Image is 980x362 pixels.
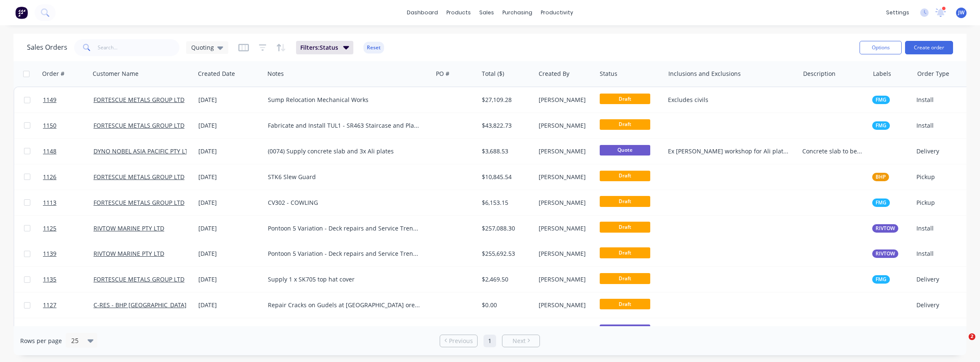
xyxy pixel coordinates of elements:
[539,147,590,156] div: [PERSON_NAME]
[268,147,421,156] div: (0074) Supply concrete slab and 3x Ali plates
[93,301,187,309] a: C-RES - BHP [GEOGRAPHIC_DATA]
[482,301,529,309] div: $0.00
[300,43,338,52] span: Filters: Status
[482,198,529,207] div: $6,153.15
[539,301,590,309] div: [PERSON_NAME]
[43,87,93,113] a: 1149
[482,249,529,258] div: $255,692.53
[268,96,421,104] div: Sump Relocation Mechanical Works
[198,96,261,104] div: [DATE]
[43,139,93,164] a: 1148
[440,337,477,345] a: Previous page
[539,96,590,104] div: [PERSON_NAME]
[873,70,891,78] div: Labels
[198,301,261,309] div: [DATE]
[20,337,62,345] span: Rows per page
[43,241,93,266] a: 1139
[916,96,968,104] div: Install
[600,299,650,309] span: Draft
[600,70,617,78] div: Status
[42,70,64,78] div: Order #
[198,121,261,130] div: [DATE]
[668,70,741,78] div: Inclusions and Exclusions
[482,224,529,233] div: $257,088.30
[483,335,496,347] a: Page 1 is your current page
[93,249,164,257] a: RIVTOW MARINE PTY LTD
[43,96,56,104] span: 1149
[916,275,968,284] div: Delivery
[449,337,473,345] span: Previous
[916,121,968,130] div: Install
[513,337,526,345] span: Next
[872,173,889,181] button: BHP
[537,6,577,19] div: productivity
[43,173,56,181] span: 1126
[958,9,964,16] span: JW
[198,249,261,258] div: [DATE]
[872,249,898,258] button: RIVTOW
[876,121,887,130] span: FMG
[442,6,475,19] div: products
[600,273,650,284] span: Draft
[296,41,353,54] button: Filters:Status
[876,173,886,181] span: BHP
[916,249,968,258] div: Install
[93,275,184,283] a: FORTESCUE METALS GROUP LTD
[268,173,421,181] div: STK6 Slew Guard
[363,42,384,54] button: Reset
[267,70,284,78] div: Notes
[43,190,93,215] a: 1113
[475,6,498,19] div: sales
[93,173,184,181] a: FORTESCUE METALS GROUP LTD
[93,96,184,104] a: FORTESCUE METALS GROUP LTD
[43,267,93,292] a: 1135
[502,337,539,345] a: Next page
[93,147,192,155] a: DYNO NOBEL ASIA PACIFIC PTY LTD
[905,41,953,54] button: Create order
[600,196,650,206] span: Draft
[876,198,887,207] span: FMG
[916,301,968,309] div: Delivery
[198,198,261,207] div: [DATE]
[872,198,890,207] button: FMG
[43,147,56,156] span: 1148
[600,94,650,104] span: Draft
[600,119,650,130] span: Draft
[600,324,650,335] span: Quote
[43,113,93,138] a: 1150
[482,173,529,181] div: $10,845.54
[15,6,28,19] img: Factory
[93,121,184,129] a: FORTESCUE METALS GROUP LTD
[268,301,421,309] div: Repair Cracks on Gudels at [GEOGRAPHIC_DATA] orecar repair shop as per Aben reports.
[600,247,650,258] span: Draft
[482,275,529,284] div: $2,469.50
[882,6,913,19] div: settings
[872,275,890,284] button: FMG
[43,275,56,284] span: 1135
[482,70,504,78] div: Total ($)
[198,147,261,156] div: [DATE]
[482,147,529,156] div: $3,688.53
[403,6,442,19] a: dashboard
[268,249,421,258] div: Pontoon 5 Variation - Deck repairs and Service Trench repairs - Stainless steel
[600,222,650,232] span: Draft
[876,224,895,233] span: RIVTOW
[876,96,887,104] span: FMG
[43,164,93,190] a: 1126
[198,70,235,78] div: Created Date
[43,249,56,258] span: 1139
[916,198,968,207] div: Pickup
[498,6,537,19] div: purchasing
[198,224,261,233] div: [DATE]
[803,70,836,78] div: Description
[43,224,56,233] span: 1125
[43,216,93,241] a: 1125
[539,121,590,130] div: [PERSON_NAME]
[482,96,529,104] div: $27,109.28
[872,224,898,233] button: RIVTOW
[93,70,139,78] div: Customer Name
[198,173,261,181] div: [DATE]
[27,43,67,51] h1: Sales Orders
[539,275,590,284] div: [PERSON_NAME]
[198,275,261,284] div: [DATE]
